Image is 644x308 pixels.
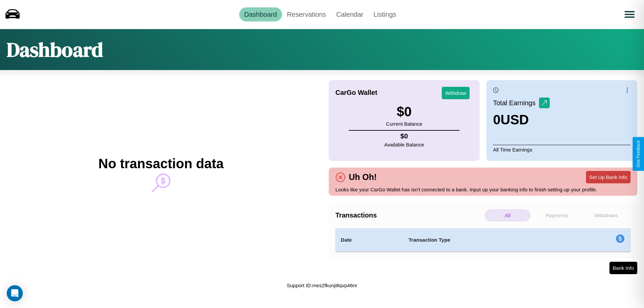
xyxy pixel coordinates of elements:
[583,209,629,222] p: Withdraws
[384,132,424,140] h4: $ 0
[386,119,422,128] p: Current Balance
[335,185,631,194] p: Looks like your CarGo Wallet has isn't connected to a bank. Input up your banking info to finish ...
[386,104,422,119] h3: $ 0
[98,156,223,171] h2: No transaction data
[409,236,561,244] h4: Transaction Type
[287,281,357,290] p: Support ID: mes2fkunji8qvp46nr
[586,171,631,183] button: Set Up Bank Info
[493,145,631,154] p: All Time Earnings
[331,7,368,21] a: Calendar
[282,7,331,21] a: Reservations
[335,228,631,252] table: simple table
[609,262,637,274] button: Bank Info
[493,97,539,109] p: Total Earnings
[345,172,380,182] h4: Uh Oh!
[534,209,580,222] p: Payments
[485,209,531,222] p: All
[335,211,483,219] h4: Transactions
[239,7,282,21] a: Dashboard
[384,140,424,149] p: Available Balance
[493,112,550,127] h3: 0 USD
[341,236,398,244] h4: Date
[636,140,641,168] div: Give Feedback
[7,285,23,301] div: Open Intercom Messenger
[368,7,401,21] a: Listings
[7,36,103,63] h1: Dashboard
[335,89,377,97] h4: CarGo Wallet
[620,5,639,24] button: Open menu
[442,87,470,99] button: Withdraw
